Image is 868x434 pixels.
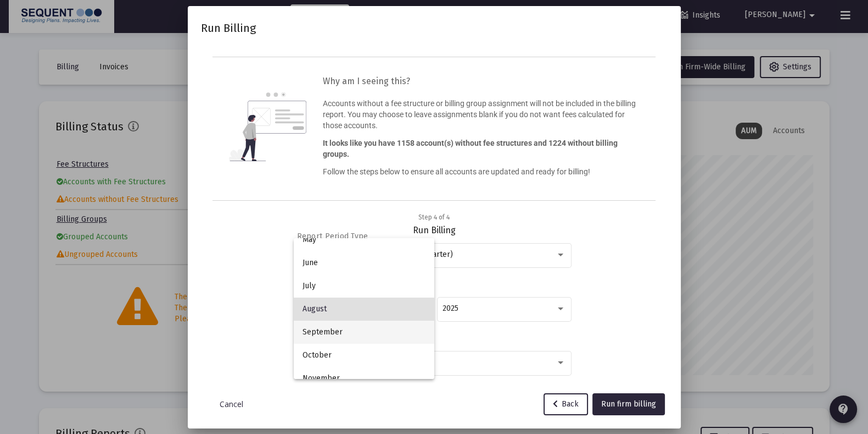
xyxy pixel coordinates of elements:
[303,274,425,298] span: July
[303,344,425,367] span: October
[303,367,425,390] span: November
[303,298,425,321] span: August
[303,228,425,251] span: May
[303,251,425,274] span: June
[303,321,425,344] span: September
